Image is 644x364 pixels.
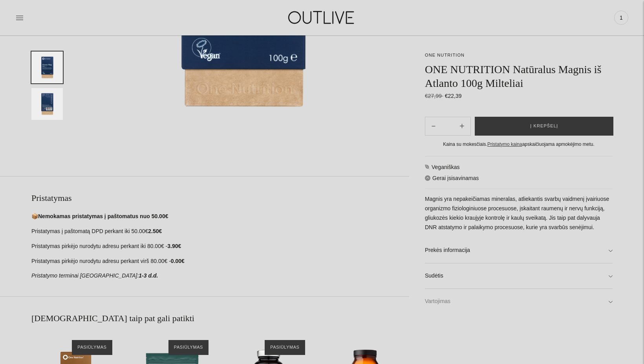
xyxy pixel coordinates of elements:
[31,192,409,204] h2: Pristatymas
[38,213,168,219] strong: Nemokamas pristatymas į paštomatus nuo 50.00€
[31,242,409,251] p: Pristatymas pirkėjo nurodytu adresu perkant iki 80.00€ -
[425,53,465,57] a: ONE NUTRITION
[31,51,63,83] button: Translation missing: en.general.accessibility.image_thumbail
[31,257,409,266] p: Pristatymas pirkėjo nurodytu adresu perkant virš 80.00€ -
[425,117,442,136] button: Add product quantity
[171,258,185,264] strong: 0.00€
[425,238,613,263] a: Prekės informacija
[31,212,409,221] p: 📦
[31,313,409,324] h2: [DEMOGRAPHIC_DATA] taip pat gali patikti
[148,228,162,234] strong: 2.50€
[616,12,627,23] span: 1
[425,93,443,99] s: €27,99
[425,63,613,90] h1: ONE NUTRITION Natūralus Magnis iš Atlanto 100g Milteliai
[425,195,613,232] p: Magnis yra nepakeičiamas mineralas, atliekantis svarbų vaidmenį įvairiuose organizmo fiziologiniu...
[167,243,181,249] strong: 3.90€
[475,117,613,136] button: Į krepšelį
[442,120,454,132] input: Product quantity
[31,88,63,120] button: Translation missing: en.general.accessibility.image_thumbail
[273,4,371,31] img: OUTLIVE
[425,156,613,314] div: Veganiškas Gerai įsisavinamas
[425,263,613,289] a: Sudėtis
[614,9,628,26] a: 1
[487,142,522,147] a: Pristatymo kaina
[530,122,558,130] span: Į krepšelį
[425,289,613,314] a: Vartojimas
[139,272,158,279] strong: 1-3 d.d.
[31,227,409,236] p: Pristatymas į paštomatą DPD perkant iki 50.00€
[425,140,613,149] div: Kaina su mokesčiais. apskaičiuojama apmokėjimo metu.
[445,93,462,99] span: €22,39
[454,117,470,136] button: Subtract product quantity
[31,272,139,279] em: Pristatymo terminai [GEOGRAPHIC_DATA]:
